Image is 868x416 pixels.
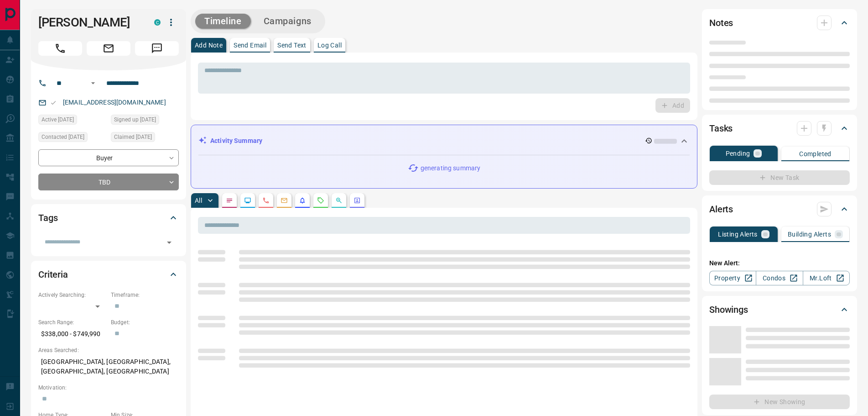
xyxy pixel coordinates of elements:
[38,291,106,299] p: Actively Searching:
[421,163,480,173] p: generating summary
[234,42,266,48] p: Send Email
[709,202,733,216] h2: Alerts
[38,132,106,145] div: Thu Aug 14 2025
[38,15,140,30] h1: [PERSON_NAME]
[38,115,106,127] div: Sat Aug 16 2025
[111,318,179,326] p: Budget:
[42,132,84,142] span: Contacted [DATE]
[709,302,748,317] h2: Showings
[111,115,179,127] div: Tue Nov 09 2021
[38,149,179,166] div: Buyer
[163,236,176,249] button: Open
[262,197,270,204] svg: Calls
[114,115,156,124] span: Signed up [DATE]
[244,197,251,204] svg: Lead Browsing Activity
[63,99,166,106] a: [EMAIL_ADDRESS][DOMAIN_NAME]
[709,271,756,285] a: Property
[38,346,179,354] p: Areas Searched:
[154,19,161,26] div: condos.ca
[38,174,179,190] div: TBD
[255,14,321,29] button: Campaigns
[38,41,82,56] span: Call
[195,14,251,29] button: Timeline
[788,231,831,237] p: Building Alerts
[198,132,690,149] div: Activity Summary
[38,207,179,229] div: Tags
[38,384,179,392] p: Motivation:
[135,41,179,56] span: Message
[803,271,850,285] a: Mr.Loft
[317,42,342,48] p: Log Call
[42,115,74,124] span: Active [DATE]
[88,78,99,89] button: Open
[353,197,361,204] svg: Agent Actions
[756,271,803,285] a: Condos
[114,132,152,142] span: Claimed [DATE]
[709,12,850,34] div: Notes
[87,41,130,56] span: Email
[709,299,850,321] div: Showings
[38,263,179,285] div: Criteria
[38,211,57,225] h2: Tags
[38,354,179,379] p: [GEOGRAPHIC_DATA], [GEOGRAPHIC_DATA], [GEOGRAPHIC_DATA], [GEOGRAPHIC_DATA]
[111,132,179,145] div: Thu Aug 14 2025
[709,121,733,136] h2: Tasks
[718,231,758,237] p: Listing Alerts
[709,258,850,268] p: New Alert:
[277,42,307,48] p: Send Text
[335,197,343,204] svg: Opportunities
[709,117,850,139] div: Tasks
[210,136,262,146] p: Activity Summary
[38,326,106,342] p: $338,000 - $749,990
[281,197,288,204] svg: Emails
[111,291,179,299] p: Timeframe:
[709,198,850,220] div: Alerts
[226,197,233,204] svg: Notes
[726,150,750,157] p: Pending
[38,267,68,282] h2: Criteria
[195,197,202,204] p: All
[38,318,106,326] p: Search Range:
[709,16,733,30] h2: Notes
[50,100,57,106] svg: Email Valid
[299,197,306,204] svg: Listing Alerts
[317,197,324,204] svg: Requests
[195,42,223,48] p: Add Note
[799,151,832,157] p: Completed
